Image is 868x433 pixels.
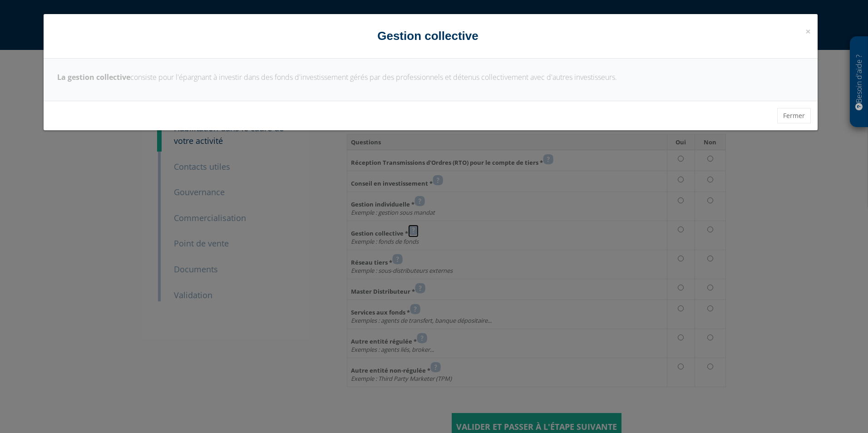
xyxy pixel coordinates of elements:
[854,41,864,123] p: Besoin d'aide ?
[805,25,811,38] span: ×
[777,108,811,123] button: Fermer
[57,72,130,82] strong: La gestion collective
[57,72,617,82] span: consiste pour l'épargnant à investir dans des fonds d'investissement gérés par des professionnels...
[50,28,811,44] h4: Gestion collective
